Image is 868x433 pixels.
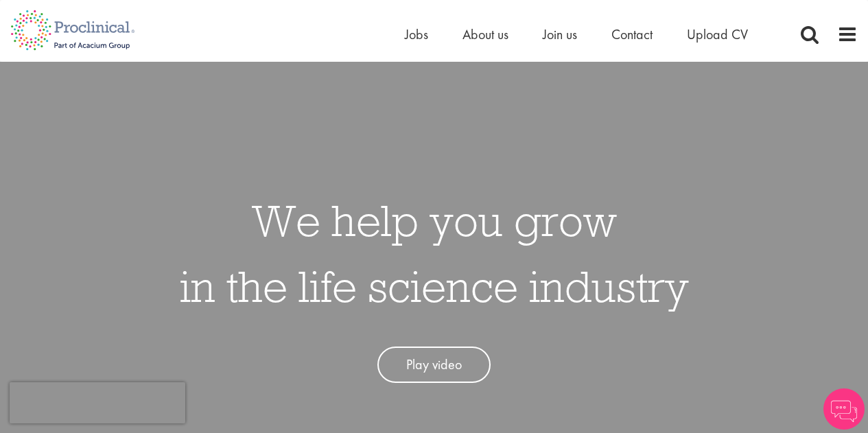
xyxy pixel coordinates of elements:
a: Upload CV [687,25,748,43]
a: Join us [543,25,577,43]
a: About us [462,25,508,43]
a: Play video [377,347,491,383]
img: Chatbot [823,388,865,430]
a: Jobs [405,25,428,43]
h1: We help you grow in the life science industry [180,187,689,319]
a: Contact [611,25,653,43]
